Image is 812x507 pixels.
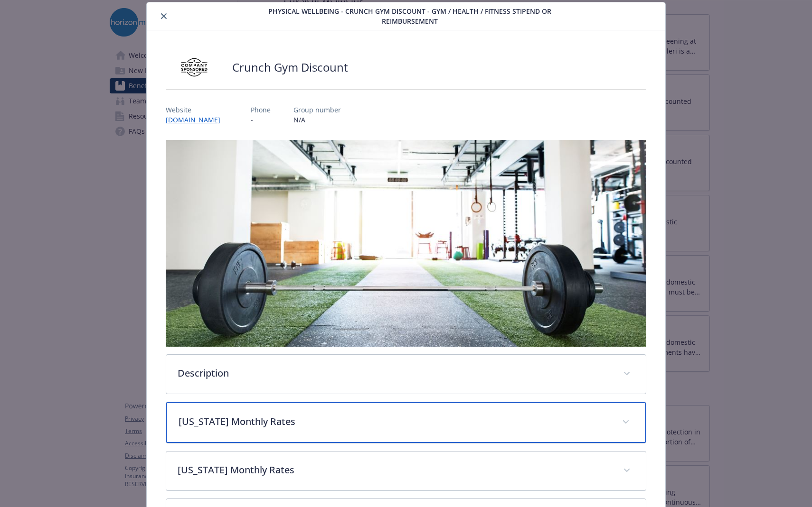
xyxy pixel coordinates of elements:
a: [DOMAIN_NAME] [166,115,228,124]
span: Physical Wellbeing - Crunch Gym Discount - Gym / Health / Fitness Stipend or reimbursement [256,6,563,26]
p: - [251,115,271,125]
p: N/A [293,115,341,125]
img: Company Sponsored [166,53,223,82]
p: [US_STATE] Monthly Rates [178,463,612,477]
div: [US_STATE] Monthly Rates [166,402,646,443]
img: banner [166,140,646,347]
button: close [158,10,170,22]
h2: Crunch Gym Discount [232,59,348,75]
p: Group number [293,105,341,115]
div: Description [166,355,646,394]
p: [US_STATE] Monthly Rates [179,415,611,429]
p: Description [178,366,612,380]
p: Website [166,105,228,115]
p: Phone [251,105,271,115]
div: [US_STATE] Monthly Rates [166,452,646,490]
